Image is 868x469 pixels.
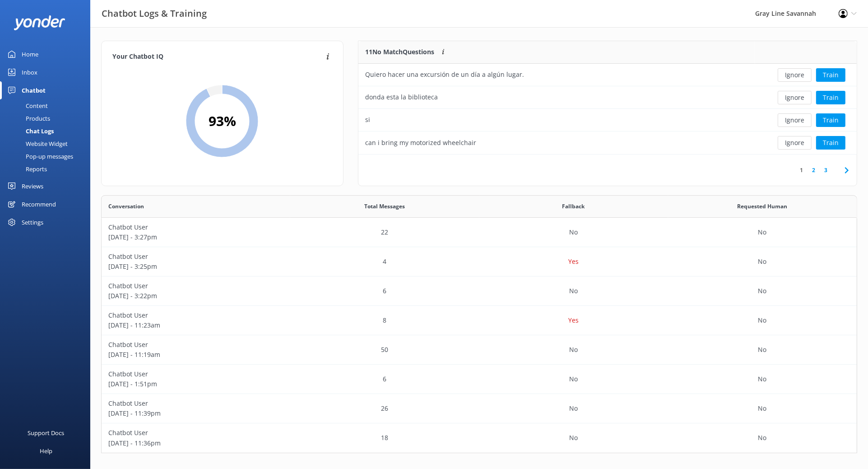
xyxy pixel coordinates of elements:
[358,86,857,109] div: row
[737,202,787,211] span: Requested Human
[358,64,857,86] div: row
[816,113,845,127] button: Train
[365,92,438,102] div: donda esta la biblioteca
[108,202,144,211] span: Conversation
[22,81,46,99] div: Chatbot
[383,286,386,296] p: 6
[562,202,585,211] span: Fallback
[364,202,405,211] span: Total Messages
[569,433,578,443] p: No
[108,232,283,242] p: [DATE] - 3:27pm
[108,399,283,408] p: Chatbot User
[778,91,812,104] button: Ignore
[5,112,50,125] div: Products
[108,369,283,379] p: Chatbot User
[22,213,43,231] div: Settings
[101,306,857,335] div: row
[22,45,38,63] div: Home
[568,257,579,267] p: Yes
[108,428,283,438] p: Chatbot User
[816,91,845,104] button: Train
[383,374,386,384] p: 6
[108,320,283,330] p: [DATE] - 11:23am
[758,315,766,325] p: No
[758,227,766,237] p: No
[381,345,388,355] p: 50
[569,345,578,355] p: No
[22,195,56,213] div: Recommend
[5,125,90,137] a: Chat Logs
[101,277,857,306] div: row
[816,136,845,150] button: Train
[381,433,388,443] p: 18
[108,350,283,360] p: [DATE] - 11:19am
[112,52,324,62] h4: Your Chatbot IQ
[22,177,43,195] div: Reviews
[22,63,37,81] div: Inbox
[108,438,283,448] p: [DATE] - 11:36pm
[101,394,857,423] div: row
[569,286,578,296] p: No
[102,6,207,21] h3: Chatbot Logs & Training
[108,281,283,291] p: Chatbot User
[5,150,90,163] a: Pop-up messages
[358,64,857,154] div: grid
[5,163,47,175] div: Reports
[108,408,283,418] p: [DATE] - 11:39pm
[758,433,766,443] p: No
[101,365,857,394] div: row
[795,166,808,174] a: 1
[108,379,283,389] p: [DATE] - 1:51pm
[758,286,766,296] p: No
[108,340,283,350] p: Chatbot User
[5,99,90,112] a: Content
[108,291,283,301] p: [DATE] - 3:22pm
[758,257,766,267] p: No
[381,403,388,413] p: 26
[14,15,65,30] img: yonder-white-logo.png
[569,374,578,384] p: No
[108,252,283,262] p: Chatbot User
[816,68,845,82] button: Train
[358,109,857,131] div: row
[5,137,68,150] div: Website Widget
[209,110,236,132] h2: 93 %
[808,166,820,174] a: 2
[101,423,857,453] div: row
[101,218,857,247] div: row
[383,315,386,325] p: 8
[5,99,48,112] div: Content
[5,150,73,163] div: Pop-up messages
[5,125,54,137] div: Chat Logs
[569,227,578,237] p: No
[358,131,857,154] div: row
[778,68,812,82] button: Ignore
[365,138,476,148] div: can i bring my motorized wheelchair
[108,310,283,320] p: Chatbot User
[365,115,370,125] div: si
[101,247,857,277] div: row
[365,47,434,57] p: 11 No Match Questions
[28,424,65,442] div: Support Docs
[820,166,832,174] a: 3
[108,262,283,272] p: [DATE] - 3:25pm
[568,315,579,325] p: Yes
[758,403,766,413] p: No
[101,218,857,453] div: grid
[778,113,812,127] button: Ignore
[5,112,90,125] a: Products
[5,163,90,175] a: Reports
[383,257,386,267] p: 4
[778,136,812,150] button: Ignore
[5,137,90,150] a: Website Widget
[365,70,524,80] div: Quiero hacer una excursión de un día a algún lugar.
[569,403,578,413] p: No
[40,442,52,460] div: Help
[758,345,766,355] p: No
[758,374,766,384] p: No
[381,227,388,237] p: 22
[108,222,283,232] p: Chatbot User
[101,335,857,365] div: row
